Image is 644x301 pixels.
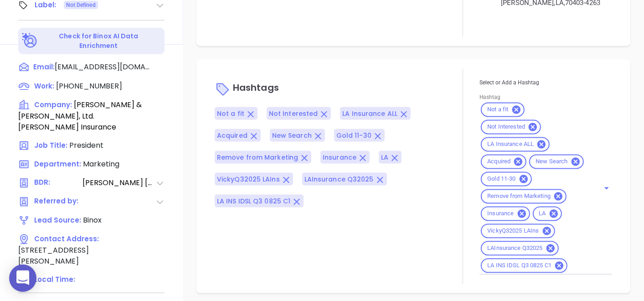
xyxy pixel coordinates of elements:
[33,62,55,73] span: Email:
[83,159,119,169] span: Marketing
[482,193,556,201] span: Remove from Marketing
[217,109,244,119] span: Not a fit
[34,81,54,91] span: Work :
[533,207,562,221] div: LA
[534,210,551,218] span: LA
[56,81,122,91] span: [PHONE_NUMBER]
[481,224,555,239] div: VickyQ32025 LAIns
[217,197,290,206] span: LA INS IDSL Q3 0825 C1
[69,140,103,150] span: President
[479,78,612,88] p: Select or Add a Hashtag
[34,177,82,189] span: BDR:
[482,245,548,253] span: LAInsurance Q32025
[233,82,279,94] span: Hashtags
[479,95,500,100] label: Hashtag
[83,215,102,225] span: Binox
[481,103,524,117] div: Not a fit
[481,259,567,273] div: LA INS IDSL Q3 0825 C1
[34,234,99,244] span: Contact Address:
[482,106,514,114] span: Not a fit
[481,137,550,152] div: LA Insurance ALL
[18,245,89,266] span: [STREET_ADDRESS][PERSON_NAME]
[22,33,38,49] img: Ai-Enrich-DaqCidB-.svg
[482,228,544,235] span: VickyQ32025 LAIns
[34,100,72,109] span: Company:
[217,153,298,162] span: Remove from Marketing
[381,153,388,162] span: LA
[482,176,521,183] span: Gold 11-30
[336,131,371,140] span: Gold 11-30
[530,158,573,166] span: New Search
[481,120,541,135] div: Not Interested
[217,175,280,184] span: VickyQ32025 LAIns
[272,131,312,140] span: New Search
[34,159,81,169] span: Department:
[600,182,613,195] button: Open
[482,141,539,149] span: LA Insurance ALL
[342,109,397,119] span: LA Insurance ALL
[34,140,67,150] span: Job Title:
[482,158,516,166] span: Acquired
[82,177,155,189] span: [PERSON_NAME] [PERSON_NAME]
[217,131,247,140] span: Acquired
[481,207,530,221] div: Insurance
[323,153,356,162] span: Insurance
[529,155,583,169] div: New Search
[269,109,318,119] span: Not Interested
[482,262,557,270] span: LA INS IDSL Q3 0825 C1
[481,241,558,256] div: LAInsurance Q32025
[482,124,531,131] span: Not Interested
[481,189,567,204] div: Remove from Marketing
[34,196,82,208] span: Referred by:
[55,62,150,73] span: [EMAIL_ADDRESS][DOMAIN_NAME]
[481,172,531,187] div: Gold 11-30
[39,31,158,51] p: Check for Binox AI Data Enrichment
[304,175,374,184] span: LAInsurance Q32025
[482,210,519,218] span: Insurance
[34,275,75,284] span: Local Time:
[18,99,142,132] span: [PERSON_NAME] & [PERSON_NAME], Ltd. [PERSON_NAME] Insurance
[481,155,526,169] div: Acquired
[34,215,81,225] span: Lead Source:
